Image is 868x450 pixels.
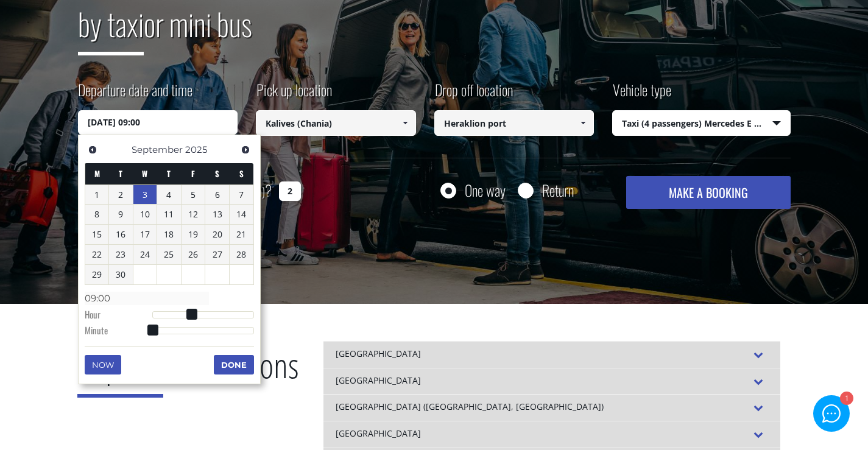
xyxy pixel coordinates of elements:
[85,355,121,374] button: Now
[256,110,416,136] input: Select pickup location
[185,144,207,155] span: 2025
[109,225,133,244] a: 16
[167,167,171,180] span: Thursday
[612,79,671,110] label: Vehicle type
[465,183,506,198] label: One way
[85,245,109,264] a: 22
[626,176,790,209] button: MAKE A BOOKING
[205,245,229,264] a: 27
[238,141,254,158] a: Next
[133,185,157,205] a: 3
[214,355,254,374] button: Done
[323,394,780,421] div: [GEOGRAPHIC_DATA] ([GEOGRAPHIC_DATA], [GEOGRAPHIC_DATA])
[157,225,181,244] a: 18
[133,245,157,264] a: 24
[542,183,574,198] label: Return
[215,167,219,180] span: Saturday
[109,245,133,264] a: 23
[77,342,163,398] span: Popular
[77,341,299,407] h2: Destinations
[142,167,147,180] span: Wednesday
[133,205,157,224] a: 10
[85,265,109,284] a: 29
[85,205,109,224] a: 8
[78,79,192,110] label: Departure date and time
[205,185,229,205] a: 6
[395,110,415,136] a: Show All Items
[133,225,157,244] a: 17
[323,341,780,368] div: [GEOGRAPHIC_DATA]
[434,79,513,110] label: Drop off location
[230,245,253,264] a: 28
[573,110,593,136] a: Show All Items
[256,79,332,110] label: Pick up location
[239,167,244,180] span: Sunday
[85,185,109,205] a: 1
[157,205,181,224] a: 11
[205,205,229,224] a: 13
[109,265,133,284] a: 30
[119,167,122,180] span: Tuesday
[109,205,133,224] a: 9
[85,324,152,340] dt: Minute
[78,176,272,206] label: How many passengers ?
[78,1,144,55] span: by taxi
[230,205,253,224] a: 14
[132,144,183,155] span: September
[182,185,205,205] a: 5
[94,167,100,180] span: Monday
[241,145,250,155] span: Next
[85,141,101,158] a: Previous
[157,245,181,264] a: 25
[205,225,229,244] a: 20
[839,393,852,406] div: 1
[182,225,205,244] a: 19
[191,167,195,180] span: Friday
[85,308,152,324] dt: Hour
[434,110,595,136] input: Select drop-off location
[230,225,253,244] a: 21
[157,185,181,205] a: 4
[230,185,253,205] a: 7
[182,205,205,224] a: 12
[323,421,780,448] div: [GEOGRAPHIC_DATA]
[109,185,133,205] a: 2
[88,145,97,155] span: Previous
[182,245,205,264] a: 26
[613,111,790,136] span: Taxi (4 passengers) Mercedes E Class
[323,368,780,395] div: [GEOGRAPHIC_DATA]
[85,225,109,244] a: 15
